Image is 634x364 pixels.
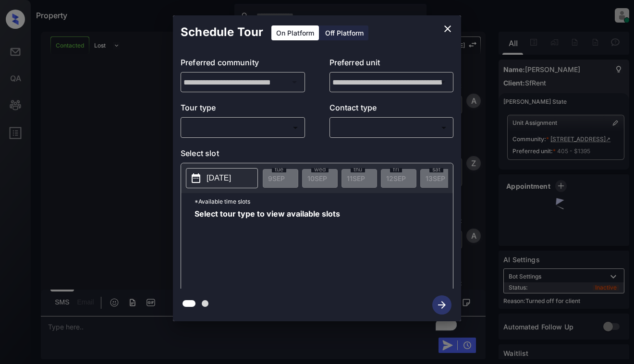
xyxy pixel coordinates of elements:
[186,168,258,188] button: [DATE]
[207,172,231,184] p: [DATE]
[320,25,368,40] div: Off Platform
[271,25,319,40] div: On Platform
[181,147,453,163] p: Select slot
[181,57,305,72] p: Preferred community
[173,15,271,49] h2: Schedule Tour
[181,102,305,117] p: Tour type
[438,19,457,38] button: close
[329,102,454,117] p: Contact type
[329,57,454,72] p: Preferred unit
[195,210,340,287] span: Select tour type to view available slots
[195,193,453,210] p: *Available time slots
